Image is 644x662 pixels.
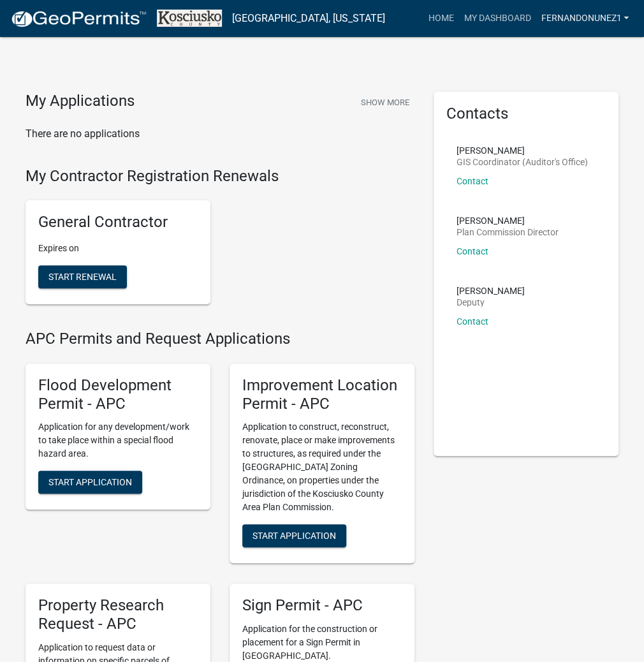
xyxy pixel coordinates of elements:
[252,531,336,541] span: Start Application
[457,316,488,327] a: Contact
[38,213,198,232] h5: General Contractor
[242,596,402,615] h5: Sign Permit - APC
[457,246,488,256] a: Contact
[232,8,385,29] a: [GEOGRAPHIC_DATA], [US_STATE]
[48,477,132,487] span: Start Application
[38,242,198,255] p: Expires on
[457,216,559,225] p: [PERSON_NAME]
[48,272,117,282] span: Start Renewal
[423,6,458,31] a: Home
[38,420,198,460] p: Application for any development/work to take place within a special flood hazard area.
[457,146,588,155] p: [PERSON_NAME]
[157,10,222,27] img: Kosciusko County, Indiana
[38,596,198,633] h5: Property Research Request - APC
[242,524,346,547] button: Start Application
[26,92,135,111] h4: My Applications
[457,286,525,295] p: [PERSON_NAME]
[26,167,414,315] wm-registration-list-section: My Contractor Registration Renewals
[457,158,588,166] p: GIS Coordinator (Auditor's Office)
[457,298,525,307] p: Deputy
[38,265,127,288] button: Start Renewal
[26,167,414,186] h4: My Contractor Registration Renewals
[446,105,606,123] h5: Contacts
[38,471,142,494] button: Start Application
[242,376,402,413] h5: Improvement Location Permit - APC
[458,6,536,31] a: My Dashboard
[26,330,414,348] h4: APC Permits and Request Applications
[356,92,414,113] button: Show More
[457,228,559,237] p: Plan Commission Director
[536,6,634,31] a: FERNANDONUNEZ1
[242,420,402,514] p: Application to construct, reconstruct, renovate, place or make improvements to structures, as req...
[457,176,488,186] a: Contact
[26,126,414,142] p: There are no applications
[38,376,198,413] h5: Flood Development Permit - APC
